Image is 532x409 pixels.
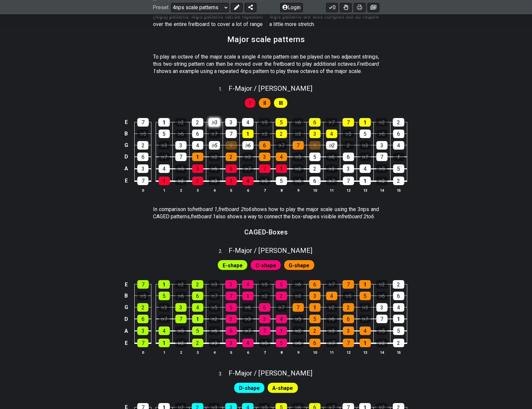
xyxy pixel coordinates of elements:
[259,130,270,138] div: ♭2
[306,349,323,356] th: 10
[153,4,168,11] span: Preset
[192,315,203,323] div: 1
[376,292,388,300] div: ♭6
[137,153,148,161] div: 6
[137,130,148,138] div: ♭5
[249,98,251,108] span: First enable full edit mode to edit
[393,315,404,323] div: 1
[309,153,321,161] div: 5
[209,303,220,312] div: ♭5
[175,339,187,347] div: ♭2
[122,151,130,163] td: D
[229,247,312,254] span: F - Major / [PERSON_NAME]
[360,177,371,185] div: 1
[309,315,321,323] div: 5
[259,339,270,347] div: ♭5
[175,177,187,185] div: ♭2
[209,153,220,161] div: ♭2
[343,177,354,185] div: 7
[242,292,254,300] div: 1
[309,280,321,289] div: 6
[343,141,354,150] div: 2
[239,383,260,393] span: First enable full edit mode to edit
[326,177,337,185] div: ♭7
[209,118,220,127] div: ♭3
[343,118,354,127] div: 7
[242,164,254,173] div: ♭7
[225,280,237,289] div: 3
[376,130,388,138] div: ♭6
[376,315,388,323] div: 7
[192,177,203,185] div: 2
[231,3,243,12] button: Edit Preset
[175,153,187,161] div: 7
[343,303,354,312] div: 2
[293,130,304,138] div: ♭3
[376,141,388,150] div: 3
[209,326,220,335] div: ♭6
[342,213,366,220] em: fretboard 2
[292,280,304,289] div: ♭6
[226,292,237,300] div: 7
[276,315,287,323] div: 4
[276,118,287,127] div: 5
[357,187,373,194] th: 13
[192,292,203,300] div: 6
[256,187,273,194] th: 7
[259,164,270,173] div: 7
[290,349,306,356] th: 9
[192,339,203,347] div: 2
[192,141,203,150] div: 4
[175,315,187,323] div: 7
[156,349,172,356] th: 1
[276,339,287,347] div: 5
[326,315,337,323] div: ♭6
[309,177,321,185] div: 6
[279,98,283,108] span: First enable full edit mode to edit
[159,153,170,161] div: ♭7
[192,118,203,127] div: 2
[219,86,229,93] span: 1 .
[359,118,371,127] div: 1
[122,163,130,175] td: A
[259,177,270,185] div: ♭5
[390,187,407,194] th: 15
[229,369,312,377] span: F - Major / [PERSON_NAME]
[158,280,170,289] div: 1
[159,326,170,335] div: 4
[135,349,151,356] th: 0
[192,164,203,173] div: 5
[360,339,371,347] div: 1
[171,3,229,12] select: Preset
[376,280,388,289] div: ♭2
[276,292,287,300] div: 2
[122,325,130,337] td: A
[343,280,354,289] div: 7
[293,141,304,150] div: 7
[276,153,287,161] div: 4
[122,175,130,187] td: E
[376,118,388,127] div: ♭2
[256,349,273,356] th: 7
[360,130,371,138] div: 5
[293,177,304,185] div: ♭6
[276,177,287,185] div: 5
[206,187,223,194] th: 4
[359,280,371,289] div: 1
[175,130,187,138] div: ♭6
[137,118,149,127] div: 7
[137,339,148,347] div: 7
[376,326,388,335] div: ♭5
[390,349,407,356] th: 15
[292,118,304,127] div: ♭6
[259,315,270,323] div: 3
[122,313,130,325] td: D
[175,164,187,173] div: ♭5
[209,292,220,300] div: ♭7
[323,349,340,356] th: 11
[393,326,404,335] div: 5
[357,349,373,356] th: 13
[276,303,287,312] div: ♭7
[159,177,170,185] div: 1
[326,292,337,300] div: 4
